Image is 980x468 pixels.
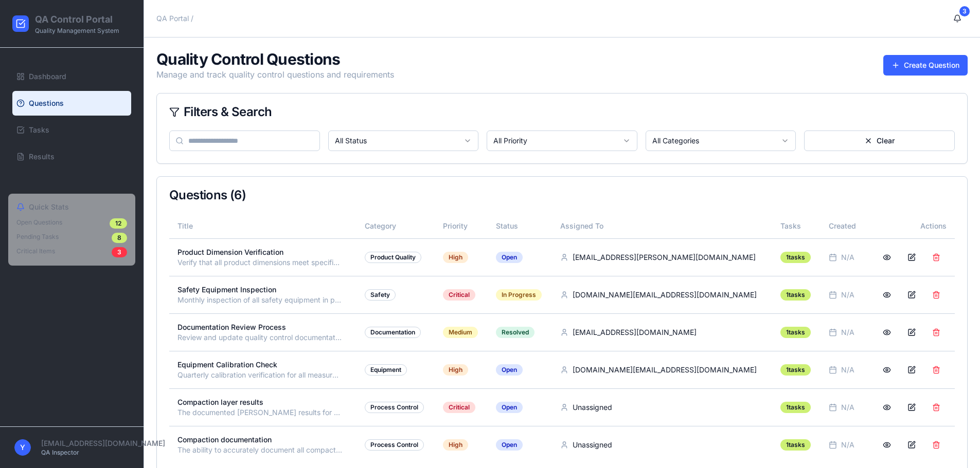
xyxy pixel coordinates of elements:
div: N/A [829,252,858,263]
a: Results [12,144,131,169]
p: Manage and track quality control questions and requirements [156,68,394,81]
th: Status [488,214,552,238]
th: Tasks [772,214,821,238]
span: [DOMAIN_NAME][EMAIL_ADDRESS][DOMAIN_NAME] [573,290,757,300]
p: Quality Management System [35,27,119,35]
div: Open [496,402,523,413]
span: [DOMAIN_NAME][EMAIL_ADDRESS][DOMAIN_NAME] [573,365,757,375]
p: Monthly inspection of all safety equipment in production area including fire extinguishers and em... [177,295,342,305]
p: Documentation Review Process [177,322,348,332]
div: High [443,439,468,451]
span: Quick Stats [29,202,69,212]
div: N/A [829,402,858,413]
a: Questions [12,91,131,116]
div: 3 [112,247,127,257]
div: N/A [829,365,858,375]
div: Medium [443,327,478,338]
span: Open Questions [16,218,62,229]
div: 8 [112,233,127,243]
div: Open [496,364,523,376]
span: Questions [29,98,64,108]
a: Tasks [12,118,131,142]
div: Open [496,439,523,451]
button: Clear [804,130,955,151]
div: Product Quality [365,252,421,263]
div: N/A [829,440,858,450]
span: / [191,13,193,24]
p: Review and update quality control documentation for new ISO standards compliance [177,332,342,343]
h1: Quality Control Questions [156,50,394,68]
p: Compaction layer results [177,397,348,407]
p: QA Inspector [41,448,129,457]
div: 1 tasks [780,364,811,376]
div: Questions ( 6 ) [169,189,955,201]
div: 3 [959,6,970,16]
span: QA Portal [156,13,189,24]
th: Priority [435,214,488,238]
span: Unassigned [573,440,612,450]
span: Y [14,439,31,456]
div: In Progress [496,289,542,301]
div: Open [496,252,523,263]
div: Process Control [365,402,424,413]
p: Verify that all product dimensions meet specification requirements for batch QC-2024-001 [177,257,342,268]
div: Safety [365,289,396,301]
div: 1 tasks [780,402,811,413]
div: 1 tasks [780,327,811,338]
div: 1 tasks [780,439,811,451]
span: Results [29,152,55,162]
div: 1 tasks [780,252,811,263]
span: [EMAIL_ADDRESS][PERSON_NAME][DOMAIN_NAME] [573,252,756,263]
span: Dashboard [29,71,66,82]
p: Equipment Calibration Check [177,360,348,370]
div: N/A [829,327,858,338]
div: Critical [443,402,475,413]
div: Documentation [365,327,421,338]
span: Pending Tasks [16,233,59,243]
th: Created [821,214,866,238]
div: High [443,252,468,263]
div: Filters & Search [169,106,955,118]
p: Quarterly calibration verification for all measurement equipment in quality lab [177,370,342,380]
span: Tasks [29,125,49,135]
div: Equipment [365,364,407,376]
p: [EMAIL_ADDRESS][DOMAIN_NAME] [41,438,129,448]
button: 3 [947,8,968,29]
th: Category [357,214,435,238]
p: The documented [PERSON_NAME] results for each lift layer [177,407,342,418]
div: N/A [829,290,858,300]
span: [EMAIL_ADDRESS][DOMAIN_NAME] [573,327,697,338]
h1: QA Control Portal [35,12,119,27]
p: Product Dimension Verification [177,247,348,257]
th: Title [169,214,357,238]
div: High [443,364,468,376]
span: Unassigned [573,402,612,413]
div: 12 [110,218,127,229]
span: Critical Items [16,247,55,257]
div: Resolved [496,327,534,338]
a: Dashboard [12,64,131,89]
p: The ability to accurately document all compaction results and all [PERSON_NAME] results images [177,445,342,455]
div: Process Control [365,439,424,451]
div: Critical [443,289,475,301]
th: Assigned To [552,214,772,238]
p: Safety Equipment Inspection [177,285,348,295]
button: Create Question [883,55,968,76]
button: Y[EMAIL_ADDRESS][DOMAIN_NAME]QA Inspector [8,435,135,460]
p: Compaction documentation [177,435,348,445]
div: 1 tasks [780,289,811,301]
th: Actions [865,214,955,238]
